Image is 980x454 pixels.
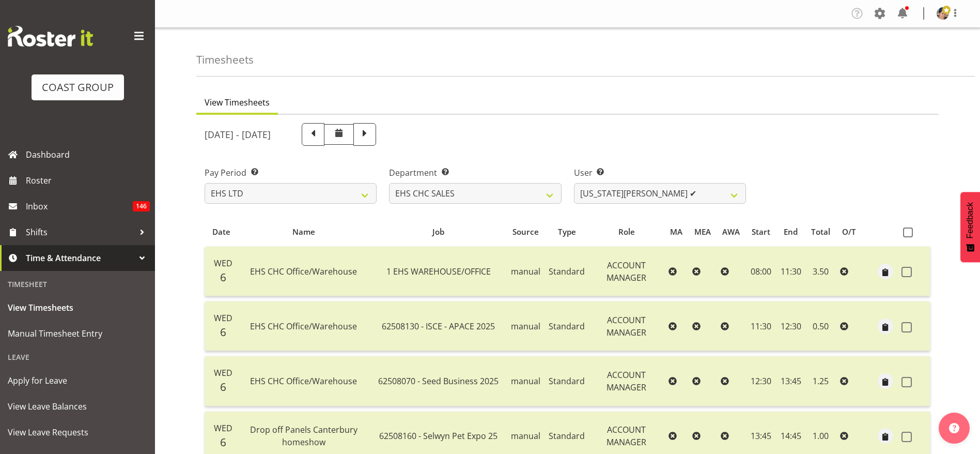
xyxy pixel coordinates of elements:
[805,301,836,351] td: 0.50
[512,226,539,238] span: Source
[8,326,147,341] span: Manual Timesheet Entry
[545,247,589,296] td: Standard
[292,226,315,238] span: Name
[746,301,776,351] td: 11:30
[250,375,357,387] span: EHS CHC Office/Warehouse
[606,424,646,448] span: ACCOUNT MANAGER
[220,435,226,449] span: 6
[205,96,270,109] span: View Timesheets
[746,356,776,406] td: 12:30
[214,367,232,379] span: Wed
[205,129,271,140] h5: [DATE] - [DATE]
[220,270,226,284] span: 6
[220,380,226,394] span: 6
[746,247,776,296] td: 08:00
[511,321,540,332] span: manual
[26,173,150,188] span: Roster
[722,226,740,238] span: AWA
[26,199,133,214] span: Inbox
[776,356,805,406] td: 13:45
[511,266,540,277] span: manual
[960,192,980,262] button: Feedback - Show survey
[966,202,975,238] span: Feedback
[842,226,856,238] span: O/T
[8,399,147,414] span: View Leave Balances
[250,424,357,448] span: Drop off Panels Canterbury homeshow
[378,375,499,387] span: 62508070 - Seed Business 2025
[205,167,377,179] label: Pay Period
[805,356,836,406] td: 1.25
[389,167,561,179] label: Department
[511,430,540,442] span: manual
[606,369,646,393] span: ACCOUNT MANAGER
[432,226,444,238] span: Job
[670,226,682,238] span: MA
[3,346,152,368] div: Leave
[26,250,134,266] span: Time & Attendance
[250,321,357,332] span: EHS CHC Office/Warehouse
[3,394,152,419] a: View Leave Balances
[618,226,635,238] span: Role
[937,7,949,20] img: nicola-ransome074dfacac28780df25dcaf637c6ea5be.png
[214,258,232,269] span: Wed
[776,247,805,296] td: 11:30
[8,425,147,440] span: View Leave Requests
[26,224,134,240] span: Shifts
[606,314,646,338] span: ACCOUNT MANAGER
[776,301,805,351] td: 12:30
[784,226,798,238] span: End
[3,419,152,445] a: View Leave Requests
[3,368,152,394] a: Apply for Leave
[196,54,254,66] h4: Timesheets
[3,274,152,295] div: Timesheet
[386,266,491,277] span: 1 EHS WAREHOUSE/OFFICE
[382,321,495,332] span: 62508130 - ISCE - APACE 2025
[8,26,93,47] img: Rosterit website logo
[8,373,147,388] span: Apply for Leave
[511,375,540,387] span: manual
[133,201,150,211] span: 146
[214,422,232,434] span: Wed
[212,226,230,238] span: Date
[8,300,147,315] span: View Timesheets
[558,226,576,238] span: Type
[545,356,589,406] td: Standard
[220,325,226,339] span: 6
[3,295,152,321] a: View Timesheets
[545,301,589,351] td: Standard
[250,266,357,277] span: EHS CHC Office/Warehouse
[42,80,114,95] div: COAST GROUP
[214,312,232,324] span: Wed
[606,260,646,283] span: ACCOUNT MANAGER
[379,430,497,442] span: 62508160 - Selwyn Pet Expo 25
[805,247,836,296] td: 3.50
[811,226,830,238] span: Total
[694,226,711,238] span: MEA
[752,226,770,238] span: Start
[574,167,746,179] label: User
[949,423,959,433] img: help-xxl-2.png
[26,147,150,162] span: Dashboard
[3,321,152,346] a: Manual Timesheet Entry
